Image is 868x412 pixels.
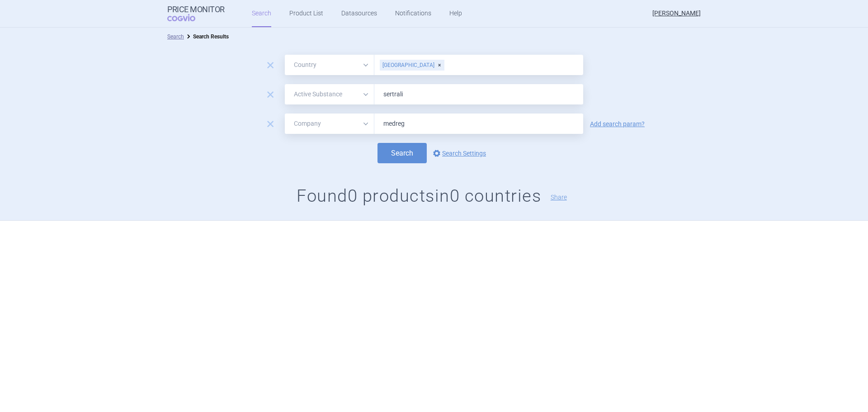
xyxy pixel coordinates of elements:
[590,121,645,127] a: Add search param?
[167,32,184,41] li: Search
[380,60,444,71] div: [GEOGRAPHIC_DATA]
[431,148,486,159] a: Search Settings
[377,143,427,163] button: Search
[167,5,225,14] strong: Price Monitor
[193,33,229,40] strong: Search Results
[167,14,208,21] span: COGVIO
[184,32,229,41] li: Search Results
[167,33,184,40] a: Search
[551,194,567,200] button: Share
[167,5,225,22] a: Price MonitorCOGVIO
